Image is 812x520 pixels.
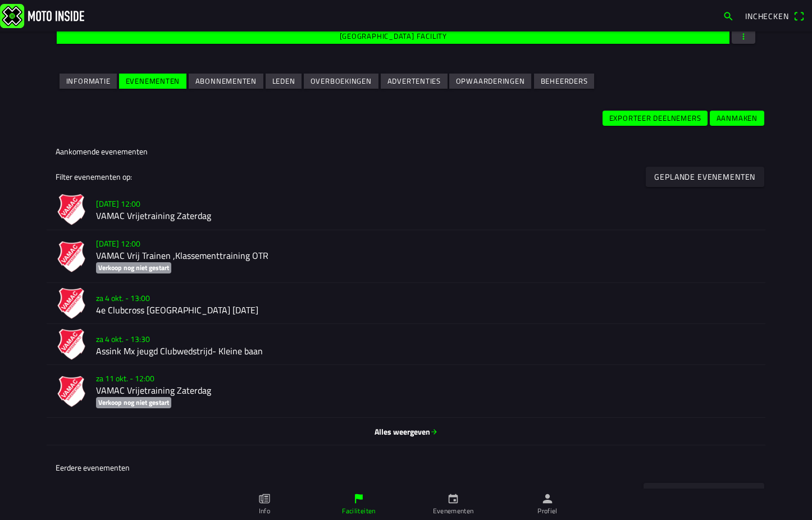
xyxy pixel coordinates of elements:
ion-text: [DATE] 12:00 [96,238,140,249]
ion-icon: person [541,492,554,505]
a: Incheckenqr scanner [740,6,810,25]
img: HOgAL8quJYoJv3riF2AwwN3Fsh4s3VskIwtzKrvK.png [56,194,87,225]
img: v9dGZK5reyYm73L8fVLQfsKLiH63YLQ0bKJGJFiz.png [56,376,87,407]
ion-label: Info [259,506,270,516]
h2: 4e Clubcross [GEOGRAPHIC_DATA] [DATE] [96,305,756,316]
ion-text: za 4 okt. - 13:30 [96,333,150,345]
img: v8yLAlcV2EDr5BhTd3ao95xgesV199AzVZhagmAy.png [56,241,87,272]
ion-label: Faciliteiten [342,506,375,516]
ion-label: Aankomende evenementen [56,145,148,157]
h2: VAMAC Vrij Trainen ,Klassementtraining OTR [96,250,756,261]
img: ZiMvYVZeh8Q3pzVT7YQ4DAs1mqgIOfSJhsW7E37y.png [56,329,87,360]
span: Inchecken [745,10,789,22]
ion-text: [DATE] 12:00 [96,198,140,210]
ion-text: za 4 okt. - 13:00 [96,292,150,304]
a: search [717,6,740,25]
ion-button: Beheerders [534,74,594,89]
ion-button: Abonnementen [189,74,263,89]
h2: VAMAC Vrijetraining Zaterdag [96,385,756,396]
ion-button: [GEOGRAPHIC_DATA] facility [57,29,729,44]
h2: Assink Mx jeugd Clubwedstrijd- Kleine baan [96,346,756,357]
ion-icon: calendar [447,492,459,505]
ion-label: Evenementen [433,506,474,516]
ion-text: Geplande evenementen [655,173,756,181]
ion-icon: arrow forward [430,428,438,436]
img: RCTlZ8ufU0cHbSOLH27cdPPHUYlprQ8cN3umioi6.png [56,288,87,319]
ion-button: Advertenties [381,74,448,89]
ion-button: Evenementen [119,74,186,89]
ion-text: Verkoop nog niet gestart [98,262,169,273]
ion-button: Leden [266,74,302,89]
span: Alles weergeven [56,426,756,438]
ion-label: Profiel [537,506,558,516]
ion-icon: paper [258,492,271,505]
ion-text: Verkoop nog niet gestart [98,398,169,408]
ion-label: Eerdere evenementen [56,462,130,473]
ion-label: Filter evenementen op: [56,487,132,499]
ion-button: Exporteer deelnemers [603,111,708,126]
ion-label: Filter evenementen op: [56,171,132,183]
ion-button: Informatie [60,74,117,89]
ion-icon: flag [353,492,365,505]
h2: VAMAC Vrijetraining Zaterdag [96,211,756,222]
ion-text: za 11 okt. - 12:00 [96,372,154,384]
ion-button: Opwaarderingen [449,74,531,89]
ion-button: Aanmaken [710,111,764,126]
ion-button: Overboekingen [304,74,378,89]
